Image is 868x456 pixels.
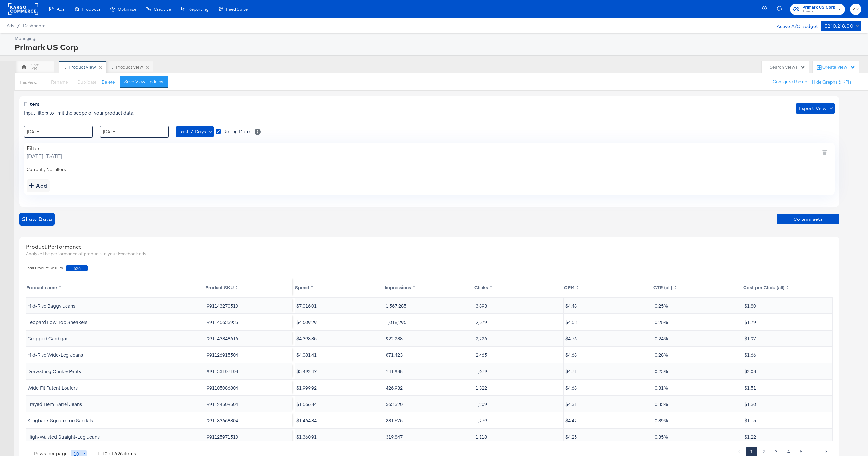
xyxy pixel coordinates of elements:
span: Export View [799,104,832,113]
button: Delete [102,79,115,85]
td: Wide Fit Patent Loafers [26,380,205,395]
div: Managing: [15,35,860,42]
span: Ads [57,7,64,12]
td: $1.79 [743,314,833,330]
td: 741,988 [384,363,474,379]
td: 2,579 [474,314,564,330]
th: Toggle SortBy [384,277,474,297]
td: 0.39% [653,412,743,428]
td: $1.66 [743,347,833,363]
span: Ads [7,23,14,28]
button: Hide Graphs & KPIs [812,79,852,85]
td: 991143270510 [205,298,292,313]
td: 0.23% [653,363,743,379]
span: Filters [24,101,40,107]
div: Currently No Filters [27,166,832,173]
td: 1,567,285 [384,298,474,313]
div: Drag to reorder tab [109,65,113,69]
span: [DATE] - [DATE] [27,152,62,160]
td: $1.97 [743,331,833,346]
div: Primark US Corp [15,42,860,53]
div: Save View Updates [124,79,163,85]
td: $4,393.85 [295,331,385,346]
button: Last 7 Days [176,126,214,137]
td: 991124509504 [205,396,292,412]
div: Search Views [770,64,805,70]
span: Last 7 Days [179,128,211,136]
span: Reporting [188,7,209,12]
td: $4.68 [564,380,653,395]
span: / [14,23,23,28]
td: $1,464.84 [295,412,385,428]
td: 1,279 [474,412,564,428]
div: Product View [69,64,96,70]
th: Toggle SortBy [205,277,292,297]
td: Frayed Hem Barrel Jeans [26,396,205,412]
td: Cropped Cardigan [26,331,205,346]
span: Creative [154,7,171,12]
div: Filter [27,145,62,152]
td: 0.28% [653,347,743,363]
th: Toggle SortBy [743,277,833,297]
td: $1.30 [743,396,833,412]
td: 0.33% [653,396,743,412]
td: $4.25 [564,429,653,445]
td: 991125971510 [205,429,292,445]
div: $210,218.00 [824,22,853,30]
td: 319,847 [384,429,474,445]
td: $1.15 [743,412,833,428]
td: 0.25% [653,298,743,313]
span: Primark [802,9,835,14]
th: Toggle SortBy [653,277,743,297]
td: 871,423 [384,347,474,363]
span: Total Product Results [26,265,66,271]
td: 0.35% [653,429,743,445]
span: Column sets [780,215,837,223]
td: 2,226 [474,331,564,346]
button: $210,218.00 [821,21,861,31]
td: $1,999.92 [295,380,385,395]
td: 1,118 [474,429,564,445]
td: 991133107108 [205,363,292,379]
a: Dashboard [23,23,46,28]
div: Create View [822,64,855,71]
div: Analyze the performance of products in your Facebook ads. [26,251,833,257]
span: Rename [51,79,68,85]
td: 1,209 [474,396,564,412]
td: 991126915504 [205,347,292,363]
div: This View: [20,80,37,85]
div: Drag to reorder tab [62,65,66,69]
button: Column sets [777,214,839,224]
span: Input filters to limit the scope of your product data. [24,109,134,116]
td: 922,238 [384,331,474,346]
td: $4,081.41 [295,347,385,363]
td: 426,932 [384,380,474,395]
span: Show Data [22,215,52,224]
td: Drawstring Crinkle Pants [26,363,205,379]
td: $2.08 [743,363,833,379]
td: 0.31% [653,380,743,395]
td: 1,679 [474,363,564,379]
button: ZR [850,4,861,15]
td: $4.42 [564,412,653,428]
td: $4,609.29 [295,314,385,330]
td: 3,893 [474,298,564,313]
button: Export View [796,103,834,114]
button: Configure Pacing [768,76,812,88]
span: Duplicate [77,79,97,85]
div: Add [29,181,47,190]
td: 991133668804 [205,412,292,428]
div: Product View [116,64,143,70]
td: $1.80 [743,298,833,313]
td: 991145633935 [205,314,292,330]
td: $1.51 [743,380,833,395]
div: Product Performance [26,243,833,251]
td: $1.22 [743,429,833,445]
span: Primark US Corp [802,4,835,11]
td: 991105086804 [205,380,292,395]
button: Save View Updates [120,76,168,88]
button: showdata [19,213,55,226]
td: 1,018,296 [384,314,474,330]
td: 0.25% [653,314,743,330]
